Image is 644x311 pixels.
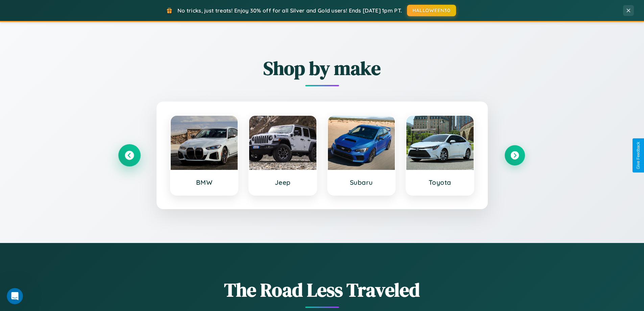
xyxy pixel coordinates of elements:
[335,178,388,186] h3: Subaru
[413,178,467,186] h3: Toyota
[177,178,231,186] h3: BMW
[407,5,456,16] button: HALLOWEEN30
[177,7,402,14] span: No tricks, just treats! Enjoy 30% off for all Silver and Gold users! Ends [DATE] 1pm PT.
[256,178,310,186] h3: Jeep
[119,55,525,81] h2: Shop by make
[636,142,641,169] div: Give Feedback
[7,288,23,304] iframe: Intercom live chat
[119,277,525,303] h1: The Road Less Traveled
